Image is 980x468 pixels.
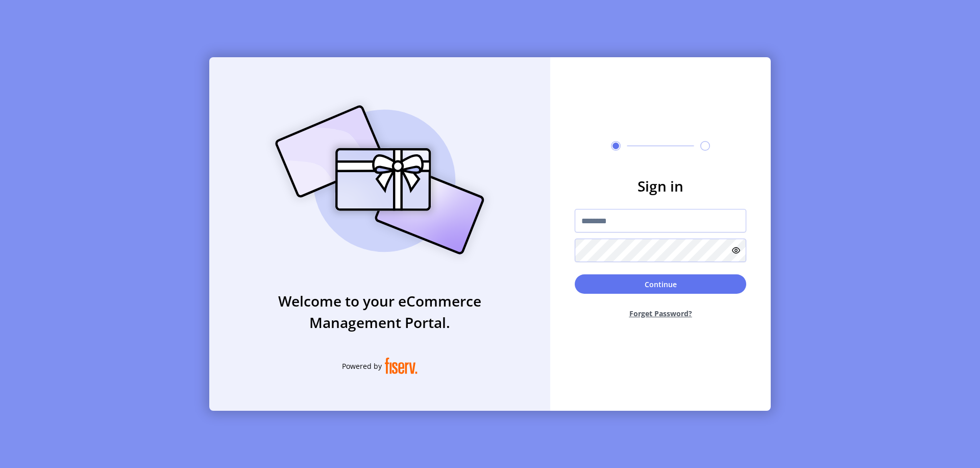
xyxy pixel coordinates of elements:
[575,274,746,294] button: Continue
[260,94,500,266] img: card_Illustration.svg
[575,175,746,197] h3: Sign in
[575,300,746,327] button: Forget Password?
[342,361,382,371] span: Powered by
[209,290,550,333] h3: Welcome to your eCommerce Management Portal.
